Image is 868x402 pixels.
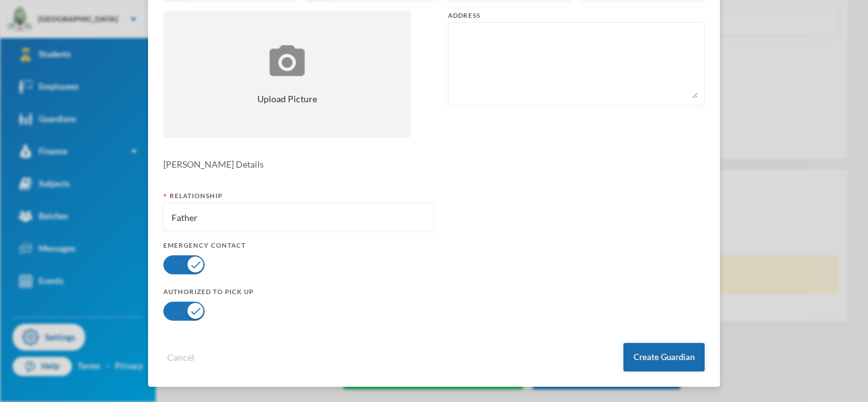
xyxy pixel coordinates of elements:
[257,92,317,105] span: Upload Picture
[163,350,198,365] button: Cancel
[266,43,308,78] img: upload
[163,191,434,201] div: Relationship
[623,343,705,372] button: Create Guardian
[163,287,434,297] div: Authorized to pick up
[163,157,705,171] div: [PERSON_NAME] Details
[163,241,434,250] div: Emergency Contact
[170,203,427,232] input: eg: Mother, Father, Uncle, Aunt
[448,11,705,20] div: Address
